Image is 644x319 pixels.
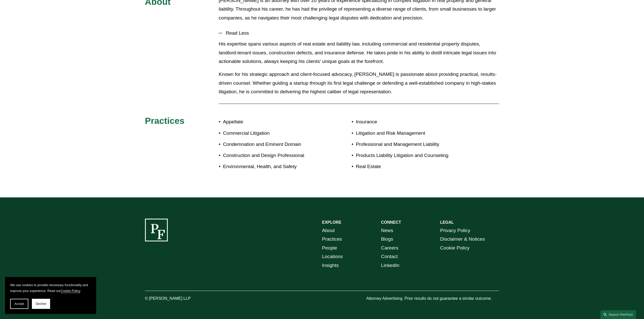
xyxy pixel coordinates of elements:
strong: CONNECT [381,220,401,224]
p: Products Liability Litigation and Counseling [356,151,470,160]
a: Practices [322,235,342,244]
button: Decline [32,299,50,309]
a: Blogs [381,235,393,244]
button: Read Less [219,27,499,40]
p: Professional and Management Liability [356,140,470,149]
p: Environmental, Health, and Safety [223,162,322,171]
p: Condemnation and Eminent Domain [223,140,322,149]
a: Disclaimer & Notices [440,235,485,244]
a: Contact [381,252,398,261]
p: Litigation and Risk Management [356,129,470,138]
a: Privacy Policy [440,226,470,235]
strong: LEGAL [440,220,454,224]
p: Known for his strategic approach and client-focused advocacy, [PERSON_NAME] is passionate about p... [219,70,499,96]
a: About [322,226,335,235]
span: Accept [14,302,24,306]
p: © [PERSON_NAME] LLP [145,295,219,302]
a: Careers [381,244,398,253]
a: News [381,226,393,235]
a: Insights [322,261,339,270]
a: LinkedIn [381,261,400,270]
p: His expertise spans various aspects of real estate and liability law, including commercial and re... [219,40,499,66]
p: Real Estate [356,162,470,171]
a: Cookie Policy [440,244,469,253]
a: Search this site [600,310,636,319]
span: Read Less [222,30,499,36]
p: Attorney Advertising. Prior results do not guarantee a similar outcome. [366,295,499,302]
p: Insurance [356,118,470,126]
p: Appellate [223,118,322,126]
a: Cookie Policy [61,289,80,293]
span: Decline [36,302,46,306]
div: Read Less [219,40,499,100]
span: Practices [145,116,185,126]
section: Cookie banner [5,277,96,314]
strong: EXPLORE [322,220,341,224]
p: We use cookies to provide necessary functionality and improve your experience. Read our . [10,282,91,294]
a: People [322,244,337,253]
a: Locations [322,252,343,261]
p: Commercial Litigation [223,129,322,138]
button: Accept [10,299,28,309]
p: Construction and Design Professional [223,151,322,160]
